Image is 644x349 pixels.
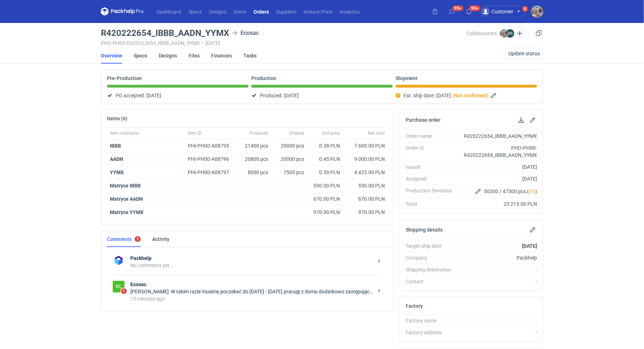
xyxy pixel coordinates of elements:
img: Michał Palasek [531,6,543,18]
a: Overview [101,48,122,64]
div: PHO-PH00-R420222654_IBBB_AADN_YYMX [DATE] [101,40,466,46]
a: Specs [134,48,147,64]
div: - [458,266,537,273]
a: Instant Price [300,7,336,16]
a: Specs [185,7,205,16]
a: YYMX [110,169,124,175]
div: No comments yet... [130,262,373,269]
div: PHI-PH00-A08797 [188,169,236,176]
strong: Packhelp [130,255,373,262]
div: 13 minutes ago [130,295,373,302]
div: Contact [406,278,458,285]
div: Produced: [251,91,393,100]
a: Activity [152,231,169,247]
div: - [458,317,537,324]
div: Factory name [406,317,458,324]
div: - [458,278,537,285]
span: Collaborators [466,31,497,36]
div: PHO-PH00-R420222654_IBBB_AADN_YYMX [458,144,537,159]
a: Comments1 [107,231,141,247]
svg: Packhelp Pro [101,7,144,16]
div: 970.00 PLN [310,209,340,216]
div: 9 000.00 PLN [346,155,385,163]
div: Ecosac [113,281,125,293]
a: Files [188,48,200,64]
div: Order name [406,132,458,140]
div: 670.00 PLN [310,195,340,203]
div: PHI-PH00-A08796 [188,155,236,163]
figcaption: Ec [113,281,125,293]
figcaption: MS [506,29,514,38]
div: Target ship date [406,242,458,250]
strong: [DATE] [522,243,537,249]
div: 8000 pcs [239,166,271,179]
button: Update status [505,48,543,59]
div: [DATE] [458,163,537,171]
div: 970.00 PLN [346,209,385,216]
button: Edit collaborators [515,29,524,38]
div: 20800 pcs [239,153,271,166]
div: - [458,329,537,336]
div: Ecosac [232,29,259,37]
div: Order ID [406,144,458,159]
img: Michał Palasek [500,29,508,38]
img: Packhelp [113,255,125,266]
div: 0.38 PLN [310,142,340,149]
p: Pre-Production [107,75,142,81]
div: 550.00 PLN [346,182,385,189]
span: [DATE] [284,91,299,100]
a: Items [230,7,250,16]
div: PHI-PH00-A08795 [188,142,236,149]
div: 4 425.00 PLN [346,169,385,176]
strong: Matryce YYMX [110,209,144,215]
div: 7 600.00 PLN [346,142,385,149]
p: Shipment [396,75,417,81]
span: Net total [368,130,385,136]
div: Est. ship date: [396,91,537,100]
div: [PERSON_NAME]: W takim razie musimy poczekać do [DATE] - [DATE] pracuję z domu dodatkowo zastępuj... [130,288,373,295]
span: Item ID [188,130,201,136]
span: Unit price [322,130,340,136]
span: Ordered [289,130,304,136]
div: 0.59 PLN [310,169,340,176]
div: Total [406,200,458,208]
h3: R420222654_IBBB_AADN_YYMX [101,29,229,37]
h2: Purchase order [406,117,440,123]
div: R420222654_IBBB_AADN_YYMX [458,132,537,140]
div: Factory address [406,329,458,336]
strong: Matryce AADN [110,196,143,202]
div: 550.00 PLN [310,182,340,189]
h2: Items (6) [107,116,127,121]
span: [DATE] [436,91,451,100]
a: Duplicate [535,29,543,37]
a: IBBB [110,143,121,149]
span: Update status [508,51,540,56]
button: Edit shipping details [528,225,537,234]
a: Orders [250,7,272,16]
span: 50200 / 47500 pcs ( ) [484,188,537,195]
a: Analytics [336,7,363,16]
button: 99+ [446,6,458,17]
button: Edit purchase order [528,116,537,124]
div: Issued [406,163,458,171]
a: Dashboard [153,7,185,16]
div: Customer [481,7,513,16]
button: Edit estimated shipping date [490,91,499,100]
span: Produced [249,130,268,136]
strong: Not confirmed [454,93,487,98]
span: • [202,40,204,46]
div: Accepted [406,175,458,182]
div: 1 [136,237,139,242]
strong: AADN [110,156,123,162]
em: ) [487,93,489,98]
button: 99+ [463,6,475,17]
div: Company [406,254,458,261]
button: Download PO [517,116,526,124]
div: 0.45 PLN [310,155,340,163]
div: [DATE] [458,175,537,182]
div: 20000 pcs [271,153,307,166]
span: 6% [529,189,535,194]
